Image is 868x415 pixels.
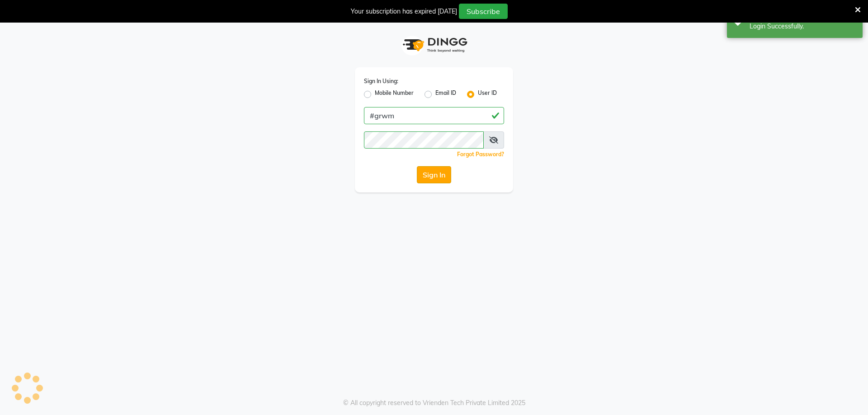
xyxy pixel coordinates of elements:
[375,89,414,100] label: Mobile Number
[457,151,504,158] a: Forgot Password?
[435,89,456,100] label: Email ID
[750,22,856,31] div: Login Successfully.
[478,89,497,100] label: User ID
[364,107,504,124] input: Username
[364,131,484,149] input: Username
[417,166,451,183] button: Sign In
[351,7,457,16] div: Your subscription has expired [DATE]
[364,77,398,85] label: Sign In Using:
[398,32,470,58] img: logo1.svg
[459,4,508,19] button: Subscribe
